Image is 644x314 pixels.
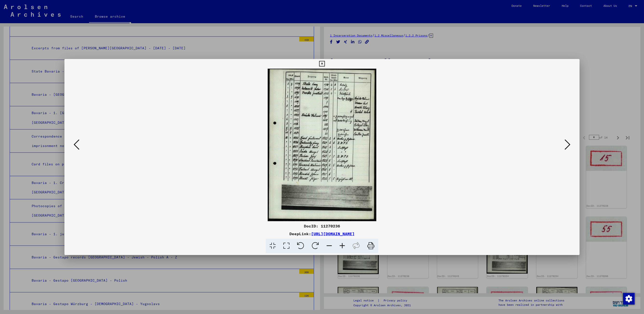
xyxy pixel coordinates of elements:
img: Change consent [623,293,635,305]
div: DeepLink: [64,231,580,237]
div: Change consent [623,293,634,304]
a: [URL][DOMAIN_NAME] [311,231,355,236]
img: 001.jpg [81,69,563,221]
div: DocID: 11270236 [64,223,580,229]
